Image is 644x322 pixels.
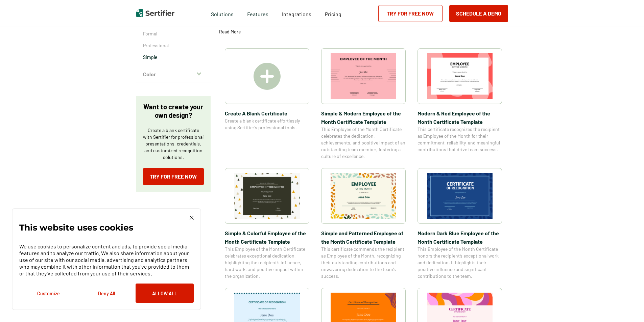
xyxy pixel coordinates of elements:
[19,284,77,303] button: Customize
[225,246,309,279] span: This Employee of the Month Certificate celebrates exceptional dedication, highlighting the recipi...
[77,284,136,303] button: Deny All
[143,54,204,61] a: Simple
[418,246,502,279] span: This Employee of the Month Certificate honors the recipient’s exceptional work and dedication. It...
[219,28,241,35] p: Read More
[418,168,502,279] a: Modern Dark Blue Employee of the Month Certificate TemplateModern Dark Blue Employee of the Month...
[427,53,493,99] img: Modern & Red Employee of the Month Certificate Template
[143,168,204,185] a: Try for Free Now
[449,5,508,22] button: Schedule a Demo
[190,216,194,220] img: Cookie Popup Close
[321,168,406,279] a: Simple and Patterned Employee of the Month Certificate TemplateSimple and Patterned Employee of t...
[331,53,396,99] img: Simple & Modern Employee of the Month Certificate Template
[225,109,309,117] span: Create A Blank Certificate
[321,246,406,279] span: This certificate commends the recipient as Employee of the Month, recognizing their outstanding c...
[143,103,204,119] p: Want to create your own design?
[610,290,644,322] iframe: Chat Widget
[247,9,268,18] span: Features
[418,48,502,160] a: Modern & Red Employee of the Month Certificate TemplateModern & Red Employee of the Month Certifi...
[234,173,300,219] img: Simple & Colorful Employee of the Month Certificate Template
[19,224,133,231] p: This website uses cookies
[321,48,406,160] a: Simple & Modern Employee of the Month Certificate TemplateSimple & Modern Employee of the Month C...
[211,9,234,18] span: Solutions
[136,66,211,82] button: Color
[225,229,309,246] span: Simple & Colorful Employee of the Month Certificate Template
[331,173,396,219] img: Simple and Patterned Employee of the Month Certificate Template
[143,30,204,37] a: Formal
[378,5,443,22] a: Try for Free Now
[321,229,406,246] span: Simple and Patterned Employee of the Month Certificate Template
[254,63,281,90] img: Create A Blank Certificate
[136,19,211,66] div: Style
[325,9,341,18] a: Pricing
[282,11,311,17] span: Integrations
[321,109,406,126] span: Simple & Modern Employee of the Month Certificate Template
[136,9,174,17] img: Sertifier | Digital Credentialing Platform
[427,173,493,219] img: Modern Dark Blue Employee of the Month Certificate Template
[321,126,406,160] span: This Employee of the Month Certificate celebrates the dedication, achievements, and positive impa...
[225,117,309,131] span: Create a blank certificate effortlessly using Sertifier’s professional tools.
[282,9,311,18] a: Integrations
[418,126,502,153] span: This certificate recognizes the recipient as Employee of the Month for their commitment, reliabil...
[225,168,309,279] a: Simple & Colorful Employee of the Month Certificate TemplateSimple & Colorful Employee of the Mon...
[418,229,502,246] span: Modern Dark Blue Employee of the Month Certificate Template
[418,109,502,126] span: Modern & Red Employee of the Month Certificate Template
[19,243,194,277] p: We use cookies to personalize content and ads, to provide social media features and to analyze ou...
[325,11,341,17] span: Pricing
[143,42,204,49] a: Professional
[143,127,204,161] p: Create a blank certificate with Sertifier for professional presentations, credentials, and custom...
[136,284,194,303] button: Allow All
